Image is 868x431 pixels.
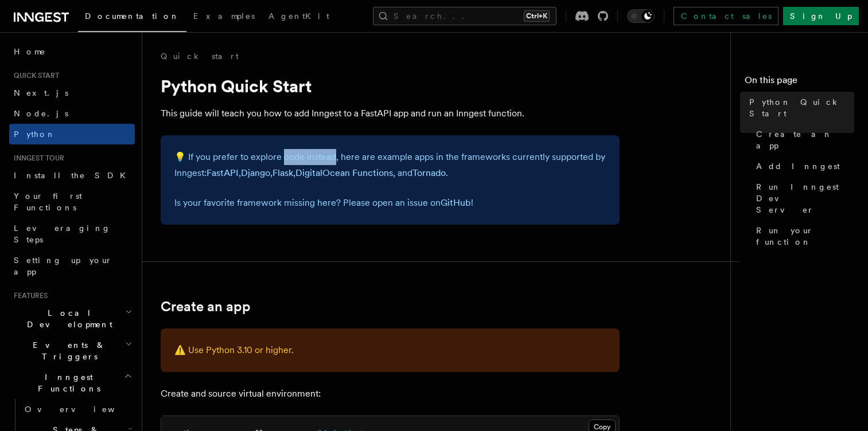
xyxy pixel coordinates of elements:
p: Is your favorite framework missing here? Please open an issue on ! [174,195,606,211]
a: Python [9,124,135,144]
span: Next.js [14,88,68,97]
a: FastAPI [207,167,239,178]
a: Create an app [752,124,854,156]
button: Inngest Functions [9,367,135,399]
a: Tornado [412,167,446,178]
span: Events & Triggers [9,339,125,362]
p: 💡 If you prefer to explore code instead, here are example apps in the frameworks currently suppor... [174,149,606,181]
button: Local Development [9,303,135,335]
a: Examples [186,3,262,31]
span: Local Development [9,307,125,330]
span: Install the SDK [14,171,133,180]
a: Node.js [9,103,135,124]
button: Events & Triggers [9,335,135,367]
a: Flask [273,167,293,178]
a: Create an app [161,299,251,315]
span: Inngest tour [9,154,64,163]
p: ⚠️ Use Python 3.10 or higher. [174,342,606,358]
h4: On this page [745,73,854,92]
span: Add Inngest [756,160,840,172]
p: This guide will teach you how to add Inngest to a FastAPI app and run an Inngest function. [161,105,620,122]
span: AgentKit [268,11,329,21]
span: Create an app [756,128,854,151]
span: Run your function [756,225,854,248]
span: Python Quick Start [749,96,854,119]
h1: Python Quick Start [161,76,620,96]
a: Quick start [161,50,239,62]
a: Contact sales [674,7,779,25]
button: Toggle dark mode [627,9,655,23]
a: AgentKit [262,3,336,31]
a: Add Inngest [752,156,854,177]
a: Sign Up [783,7,859,25]
a: Python Quick Start [745,92,854,124]
span: Quick start [9,71,59,80]
button: Search...Ctrl+K [373,7,556,25]
span: Home [14,46,46,57]
p: Create and source virtual environment: [161,386,620,402]
span: Features [9,291,48,300]
a: Run your function [752,220,854,252]
span: Python [14,130,56,139]
a: Leveraging Steps [9,218,135,250]
a: Overview [20,399,135,420]
a: Install the SDK [9,165,135,186]
span: Leveraging Steps [14,224,111,244]
span: Examples [193,11,255,21]
a: Your first Functions [9,186,135,218]
a: Run Inngest Dev Server [752,177,854,220]
kbd: Ctrl+K [524,10,550,22]
span: Run Inngest Dev Server [756,181,854,215]
span: Setting up your app [14,256,112,276]
span: Inngest Functions [9,371,124,394]
span: Overview [25,405,143,414]
a: Documentation [78,3,186,32]
a: GitHub [441,197,471,208]
span: Documentation [85,11,180,21]
a: DigitalOcean Functions [295,167,393,178]
span: Your first Functions [14,191,82,212]
a: Next.js [9,83,135,103]
a: Django [241,167,270,178]
a: Setting up your app [9,250,135,282]
a: Home [9,41,135,62]
span: Node.js [14,109,68,118]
